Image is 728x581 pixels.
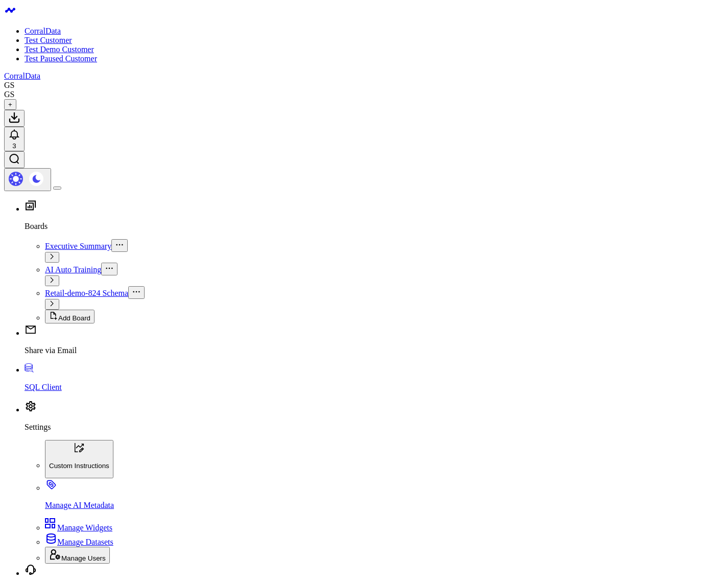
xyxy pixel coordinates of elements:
a: CorralData [25,27,61,35]
a: Test Paused Customer [25,54,97,63]
a: Manage Widgets [45,523,112,532]
a: Manage Datasets [45,538,113,546]
p: SQL Client [25,383,724,392]
button: Manage Users [45,547,110,564]
button: Open search [4,151,25,168]
div: GS [4,90,724,99]
span: + [8,101,12,108]
div: 3 [8,142,20,150]
p: Share via Email [25,346,724,355]
button: 3 [4,127,25,151]
a: Executive Summary [45,242,111,250]
span: Manage Widgets [57,523,112,532]
p: Custom Instructions [49,462,109,470]
a: Test Customer [25,36,72,44]
button: Custom Instructions [45,440,113,478]
p: Manage AI Metadata [45,501,724,510]
button: Add Board [45,310,95,323]
a: Manage AI Metadata [45,483,724,510]
a: Test Demo Customer [25,45,94,54]
a: Retail-demo-824 Schema [45,289,128,297]
div: GS [4,81,724,90]
a: SQL Client [25,365,724,392]
span: Manage Datasets [57,538,113,546]
a: CorralData [4,72,40,80]
span: Manage Users [61,554,106,562]
p: Settings [25,423,724,432]
button: + [4,99,16,110]
p: Boards [25,222,724,231]
a: AI Auto Training [45,265,101,274]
